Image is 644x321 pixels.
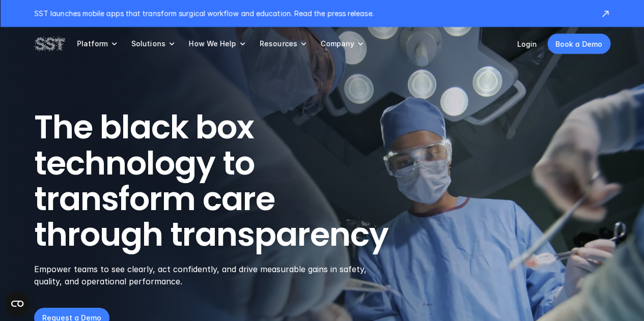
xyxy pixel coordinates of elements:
[517,40,537,48] a: Login
[260,39,297,48] p: Resources
[77,39,108,48] p: Platform
[34,35,65,52] img: SST logo
[34,8,590,19] p: SST launches mobile apps that transform surgical workflow and education. Read the press release.
[131,39,165,48] p: Solutions
[34,109,437,253] h1: The black box technology to transform care through transparency
[5,291,30,316] button: Open CMP widget
[189,39,236,48] p: How We Help
[547,34,610,54] a: Book a Demo
[34,263,380,287] p: Empower teams to see clearly, act confidently, and drive measurable gains in safety, quality, and...
[321,39,354,48] p: Company
[77,27,119,61] a: Platform
[555,39,602,49] p: Book a Demo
